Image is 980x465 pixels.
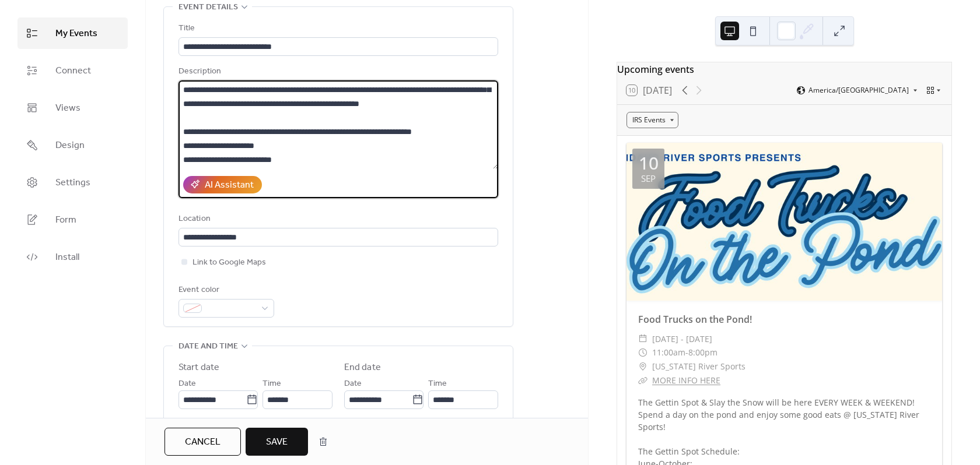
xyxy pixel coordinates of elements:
button: AI Assistant [183,176,262,193]
span: 11:00am [652,346,685,360]
div: Description [178,65,496,79]
a: Form [17,204,128,235]
span: Date and time [178,340,238,354]
div: ​ [638,346,647,360]
span: Form [55,213,76,227]
div: ​ [638,332,647,346]
span: [DATE] - [DATE] [652,332,712,346]
span: Time [428,377,447,391]
button: Cancel [164,428,241,456]
a: My Events [17,17,128,49]
div: ​ [638,360,647,374]
span: Views [55,101,80,115]
a: Food Trucks on the Pond! [638,313,752,326]
span: Link to Google Maps [192,256,266,270]
span: Date [344,377,362,391]
span: Cancel [185,435,220,449]
span: [US_STATE] River Sports [652,360,745,374]
div: Start date [178,361,219,375]
button: Save [246,428,308,456]
div: Title [178,22,496,36]
a: Settings [17,167,128,198]
div: End date [344,361,381,375]
div: Sep [641,174,656,183]
span: Install [55,251,79,265]
div: ​ [638,374,647,388]
span: 8:00pm [688,346,717,360]
span: Connect [55,64,91,78]
div: Upcoming events [617,62,951,76]
span: Settings [55,176,90,190]
a: Connect [17,55,128,86]
span: Save [266,435,288,449]
span: America/[GEOGRAPHIC_DATA] [808,87,909,94]
span: Event details [178,1,238,15]
a: Views [17,92,128,124]
div: AI Assistant [205,178,254,192]
span: Time [262,377,281,391]
div: 10 [639,154,659,172]
span: My Events [55,27,97,41]
a: Install [17,241,128,273]
a: Design [17,129,128,161]
div: Location [178,212,496,226]
a: MORE INFO HERE [652,375,720,386]
span: - [685,346,688,360]
span: Date [178,377,196,391]
span: Design [55,139,85,153]
div: Event color [178,283,272,297]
